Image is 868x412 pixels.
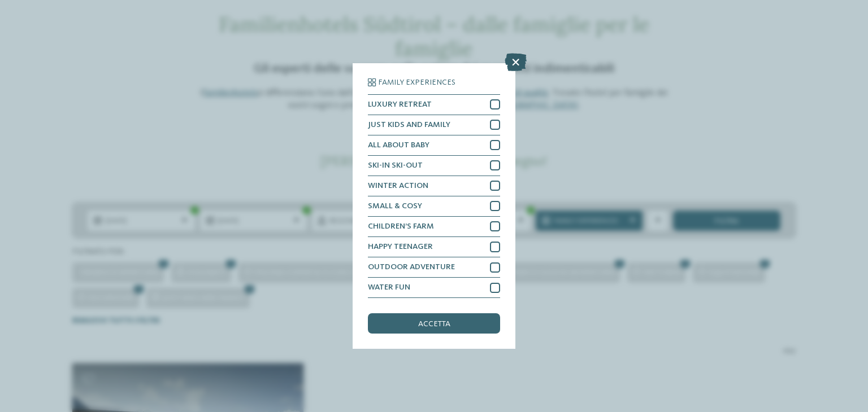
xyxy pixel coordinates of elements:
span: SMALL & COSY [368,202,422,210]
span: CHILDREN’S FARM [368,222,434,230]
span: WATER FUN [368,283,410,291]
span: JUST KIDS AND FAMILY [368,121,450,129]
span: ALL ABOUT BABY [368,141,429,149]
span: LUXURY RETREAT [368,100,432,108]
span: Family Experiences [378,78,455,86]
span: HAPPY TEENAGER [368,243,433,251]
span: OUTDOOR ADVENTURE [368,263,455,271]
span: WINTER ACTION [368,182,428,190]
span: accetta [418,320,450,328]
span: SKI-IN SKI-OUT [368,161,423,169]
